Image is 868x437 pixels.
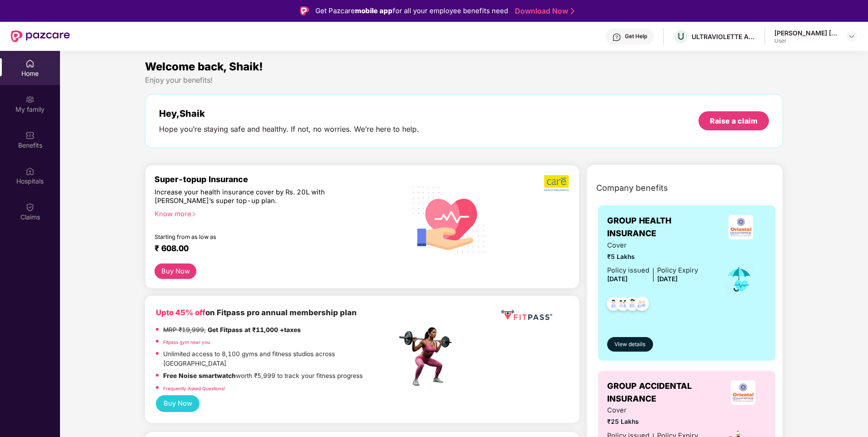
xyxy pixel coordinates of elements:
span: Cover [607,240,698,251]
img: svg+xml;base64,PHN2ZyBpZD0iSGVscC0zMngzMiIgeG1sbnM9Imh0dHA6Ly93d3cudzMub3JnLzIwMDAvc3ZnIiB3aWR0aD... [612,33,621,42]
strong: Free Noise smartwatch [163,372,236,379]
img: svg+xml;base64,PHN2ZyB3aWR0aD0iMjAiIGhlaWdodD0iMjAiIHZpZXdCb3g9IjAgMCAyMCAyMCIgZmlsbD0ibm9uZSIgeG... [25,95,35,104]
div: Know more [155,210,391,216]
div: Hope you’re staying safe and healthy. If not, no worries. We’re here to help. [159,124,419,134]
div: Policy issued [607,265,649,276]
button: View details [607,337,653,352]
p: Unlimited access to 8,100 gyms and fitness studios across [GEOGRAPHIC_DATA] [163,349,397,369]
p: worth ₹5,999 to track your fitness progress [163,371,363,381]
div: Get Help [625,33,647,40]
div: Raise a claim [710,116,758,126]
span: Cover [607,405,698,416]
a: Frequently Asked Questions! [163,386,225,391]
button: Buy Now [156,395,200,412]
a: Download Now [515,6,572,16]
img: svg+xml;base64,PHN2ZyBpZD0iQ2xhaW0iIHhtbG5zPSJodHRwOi8vd3d3LnczLm9yZy8yMDAwL3N2ZyIgd2lkdGg9IjIwIi... [25,203,35,212]
strong: Get Fitpass at ₹11,000 +taxes [208,326,301,333]
span: U [678,31,684,42]
div: [PERSON_NAME] [PERSON_NAME] [774,29,838,37]
img: insurerLogo [728,215,753,239]
div: Super-topup Insurance [155,174,397,184]
img: New Pazcare Logo [11,30,70,42]
button: Buy Now [155,263,196,279]
span: ₹5 Lakhs [607,252,698,262]
div: User [774,37,838,45]
span: Welcome back, Shaik! [145,60,263,73]
img: svg+xml;base64,PHN2ZyBpZD0iSG9tZSIgeG1sbnM9Imh0dHA6Ly93d3cudzMub3JnLzIwMDAvc3ZnIiB3aWR0aD0iMjAiIG... [25,59,35,68]
div: Hey, Shaik [159,108,419,119]
img: b5dec4f62d2307b9de63beb79f102df3.png [544,174,570,192]
b: Upto 45% off [156,308,205,317]
img: svg+xml;base64,PHN2ZyBpZD0iSG9zcGl0YWxzIiB4bWxucz0iaHR0cDovL3d3dy53My5vcmcvMjAwMC9zdmciIHdpZHRoPS... [25,167,35,176]
img: Stroke [571,6,574,16]
del: MRP ₹19,999, [163,326,206,333]
img: icon [724,264,754,294]
span: GROUP ACCIDENTAL INSURANCE [607,380,720,406]
div: Enjoy your benefits! [145,75,783,85]
div: Policy Expiry [657,265,698,276]
div: ₹ 608.00 [155,243,388,254]
b: on Fitpass pro annual membership plan [156,308,357,317]
div: ULTRAVIOLETTE AUTOMOTIVE PRIVATE LIMITED [692,32,755,41]
span: [DATE] [607,275,628,283]
span: right [191,212,196,217]
img: fpp.png [396,325,460,388]
img: svg+xml;base64,PHN2ZyB4bWxucz0iaHR0cDovL3d3dy53My5vcmcvMjAwMC9zdmciIHhtbG5zOnhsaW5rPSJodHRwOi8vd3... [405,175,492,263]
span: View details [614,340,645,349]
img: svg+xml;base64,PHN2ZyB4bWxucz0iaHR0cDovL3d3dy53My5vcmcvMjAwMC9zdmciIHdpZHRoPSI0OC45MTUiIGhlaWdodD... [612,294,634,316]
img: svg+xml;base64,PHN2ZyB4bWxucz0iaHR0cDovL3d3dy53My5vcmcvMjAwMC9zdmciIHdpZHRoPSI0OC45NDMiIGhlaWdodD... [603,294,625,316]
div: Increase your health insurance cover by Rs. 20L with [PERSON_NAME]’s super top-up plan. [155,188,358,206]
span: GROUP HEALTH INSURANCE [607,214,715,240]
img: svg+xml;base64,PHN2ZyBpZD0iQmVuZWZpdHMiIHhtbG5zPSJodHRwOi8vd3d3LnczLm9yZy8yMDAwL3N2ZyIgd2lkdGg9Ij... [25,131,35,140]
img: svg+xml;base64,PHN2ZyB4bWxucz0iaHR0cDovL3d3dy53My5vcmcvMjAwMC9zdmciIHdpZHRoPSI0OC45NDMiIGhlaWdodD... [631,294,653,316]
img: insurerLogo [731,380,755,405]
a: Fitpass gym near you [163,339,210,345]
img: fppp.png [499,307,554,323]
strong: mobile app [355,6,393,15]
img: svg+xml;base64,PHN2ZyBpZD0iRHJvcGRvd24tMzJ4MzIiIHhtbG5zPSJodHRwOi8vd3d3LnczLm9yZy8yMDAwL3N2ZyIgd2... [848,33,855,40]
div: Get Pazcare for all your employee benefits need [315,5,508,16]
span: [DATE] [657,275,678,283]
img: svg+xml;base64,PHN2ZyB4bWxucz0iaHR0cDovL3d3dy53My5vcmcvMjAwMC9zdmciIHdpZHRoPSI0OC45NDMiIGhlaWdodD... [621,294,644,316]
img: Logo [300,6,309,15]
span: Company benefits [596,182,668,194]
div: Starting from as low as [155,233,358,240]
span: ₹25 Lakhs [607,417,698,427]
